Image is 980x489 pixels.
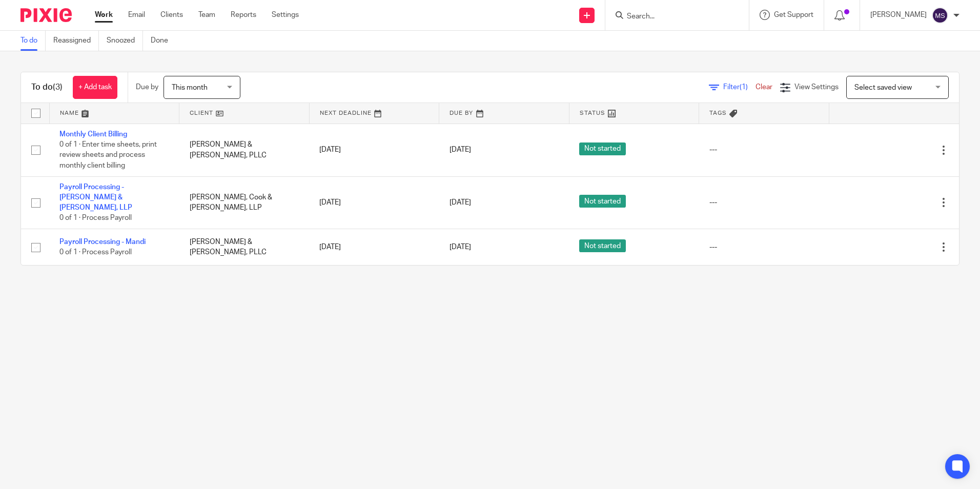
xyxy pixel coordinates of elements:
span: 0 of 1 · Process Payroll [59,215,132,222]
span: Select saved view [854,84,912,91]
span: [DATE] [450,243,471,251]
span: 0 of 1 · Enter time sheets, print review sheets and process monthly client billing [59,141,157,169]
td: [PERSON_NAME], Cook & [PERSON_NAME], LLP [179,176,310,229]
a: Clear [756,84,772,91]
span: (1) [740,84,748,91]
a: Monthly Client Billing [59,131,127,138]
a: Payroll Processing - [PERSON_NAME] & [PERSON_NAME], LLP [59,184,132,212]
a: Settings [272,10,299,20]
span: This month [172,84,208,91]
span: View Settings [794,84,839,91]
p: [PERSON_NAME] [870,10,927,20]
a: Reports [231,10,256,20]
div: --- [709,197,819,208]
div: --- [709,145,819,155]
p: Due by [136,82,158,92]
span: Not started [579,239,626,252]
a: Work [95,10,113,20]
span: Tags [709,110,727,116]
td: [PERSON_NAME] & [PERSON_NAME], PLLC [179,124,310,176]
div: --- [709,242,819,252]
span: Not started [579,142,626,155]
h1: To do [31,82,63,93]
a: Done [151,31,176,51]
a: Clients [160,10,183,20]
td: [DATE] [309,229,439,266]
span: [DATE] [450,146,471,153]
a: Reassigned [53,31,99,51]
span: 0 of 1 · Process Payroll [59,249,132,256]
td: [PERSON_NAME] & [PERSON_NAME], PLLC [179,229,310,266]
span: Get Support [774,11,813,18]
span: [DATE] [450,199,471,206]
span: Filter [723,84,756,91]
a: To do [21,31,46,51]
span: (3) [53,83,63,91]
a: Email [128,10,145,20]
td: [DATE] [309,176,439,229]
input: Search [626,12,718,22]
span: Not started [579,195,626,208]
a: + Add task [73,76,117,99]
img: svg%3E [932,7,948,24]
a: Payroll Processing - Mandi [59,238,146,246]
img: Pixie [21,8,72,22]
a: Snoozed [107,31,143,51]
a: Team [198,10,215,20]
td: [DATE] [309,124,439,176]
